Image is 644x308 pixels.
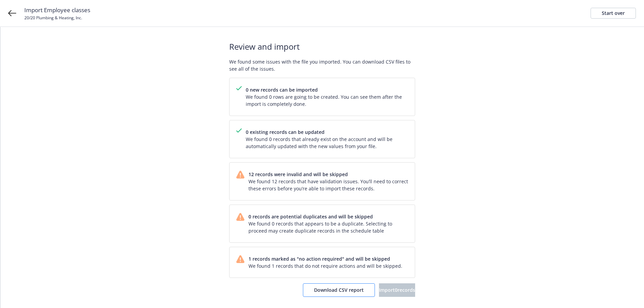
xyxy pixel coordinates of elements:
span: We found 0 records that appears to be a duplicate. Selecting to proceed may create duplicate reco... [248,220,408,234]
span: We found 12 records that have validation issues. You’ll need to correct these errors before you’r... [248,178,408,192]
span: Import 0 records [379,287,415,293]
span: 12 records were invalid and will be skipped [248,171,408,178]
button: Import0records [379,283,415,297]
a: Start over [591,8,636,19]
span: Download CSV report [314,287,364,293]
span: 0 records are potential duplicates and will be skipped [248,213,408,220]
span: Review and import [229,41,415,53]
span: We found 1 records that do not require actions and will be skipped. [248,262,402,269]
span: We found some issues with the file you imported. You can download CSV files to see all of the iss... [229,58,415,72]
span: 20/20 Plumbing & Heating, Inc. [24,15,82,21]
button: Download CSV report [303,283,375,297]
span: 0 new records can be imported [246,86,408,93]
span: We found 0 rows are going to be created. You can see them after the import is completely done. [246,93,408,108]
span: We found 0 records that already exist on the account and will be automatically updated with the n... [246,136,408,150]
span: 1 records marked as "no action required" and will be skipped [248,255,402,262]
span: 0 existing records can be updated [246,128,408,136]
div: Start over [602,8,625,18]
span: Import Employee classes [24,6,90,15]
